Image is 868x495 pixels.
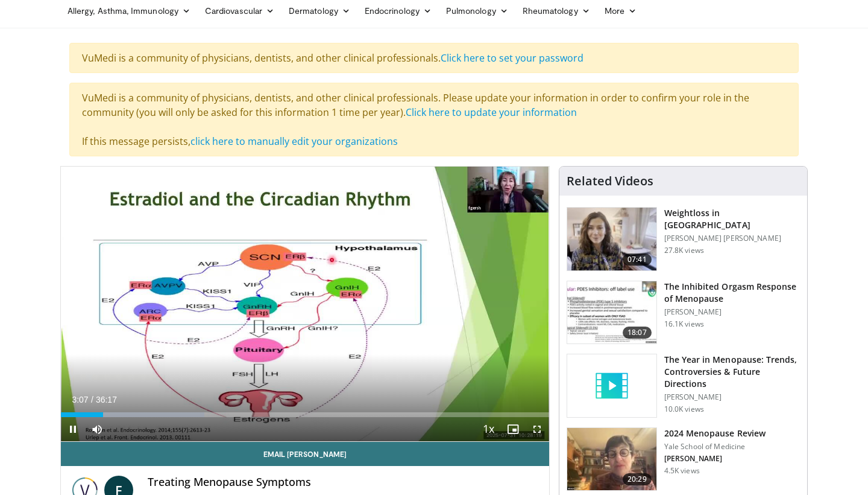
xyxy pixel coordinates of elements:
p: Yale School of Medicine [664,442,766,452]
a: click here to manually edit your organizations [190,135,398,148]
button: Playback Rate [477,417,501,441]
a: The Year in Menopause: Trends, Controversies & Future Directions [PERSON_NAME] 10.0K views [567,354,800,418]
a: Click here to update your information [406,106,577,119]
button: Pause [61,417,85,441]
p: [PERSON_NAME] [664,454,766,464]
button: Enable picture-in-picture mode [501,417,525,441]
div: VuMedi is a community of physicians, dentists, and other clinical professionals. [69,43,799,73]
p: [PERSON_NAME] [PERSON_NAME] [664,234,800,243]
img: 9983fed1-7565-45be-8934-aef1103ce6e2.150x105_q85_crop-smart_upscale.jpg [567,208,656,270]
video-js: Video Player [61,167,549,442]
a: 18:07 The Inhibited Orgasm Response of Menopause [PERSON_NAME] 16.1K views [567,281,800,345]
div: Progress Bar [61,412,549,417]
span: 18:07 [623,327,652,339]
div: VuMedi is a community of physicians, dentists, and other clinical professionals. Please update yo... [69,83,799,156]
h3: 2024 Menopause Review [664,427,766,439]
button: Fullscreen [525,417,549,441]
h4: Treating Menopause Symptoms [148,476,539,489]
p: [PERSON_NAME] [664,392,800,402]
img: 283c0f17-5e2d-42ba-a87c-168d447cdba4.150x105_q85_crop-smart_upscale.jpg [567,281,656,344]
a: Click here to set your password [441,51,583,65]
p: 10.0K views [664,404,704,414]
p: 4.5K views [664,466,700,476]
h3: The Inhibited Orgasm Response of Menopause [664,281,800,305]
span: 36:17 [96,395,117,404]
span: / [91,395,93,404]
p: 27.8K views [664,246,704,255]
a: Email [PERSON_NAME] [61,442,549,466]
p: 16.1K views [664,319,704,329]
a: 07:41 Weightloss in [GEOGRAPHIC_DATA] [PERSON_NAME] [PERSON_NAME] 27.8K views [567,207,800,271]
h3: The Year in Menopause: Trends, Controversies & Future Directions [664,354,800,390]
span: 07:41 [623,254,652,266]
span: 3:07 [72,395,88,404]
img: video_placeholder_short.svg [567,354,656,417]
img: 692f135d-47bd-4f7e-b54d-786d036e68d3.150x105_q85_crop-smart_upscale.jpg [567,428,656,491]
a: 20:29 2024 Menopause Review Yale School of Medicine [PERSON_NAME] 4.5K views [567,427,800,491]
span: 20:29 [623,473,652,485]
button: Mute [85,417,109,441]
p: [PERSON_NAME] [664,307,800,317]
h3: Weightloss in [GEOGRAPHIC_DATA] [664,207,800,231]
h4: Related Videos [567,174,653,188]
